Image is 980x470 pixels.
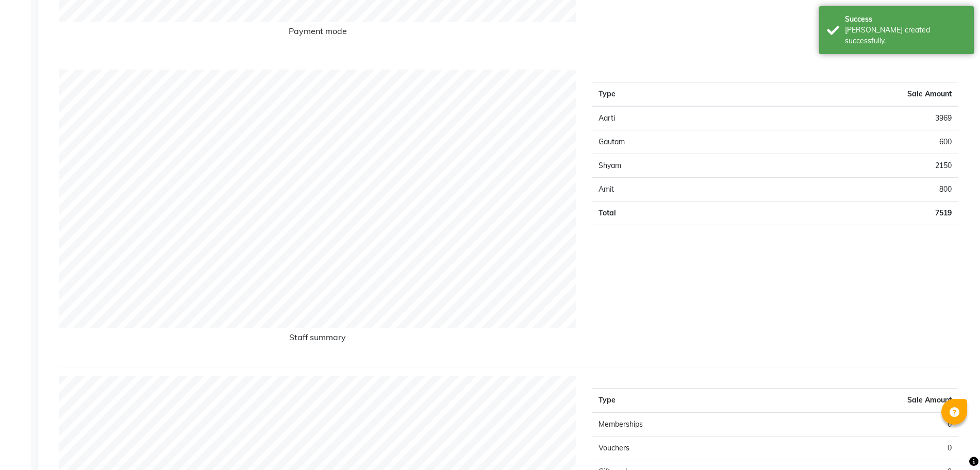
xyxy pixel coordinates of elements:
td: Vouchers [592,437,775,460]
td: 0 [775,437,958,460]
td: Total [592,202,740,225]
td: Aarti [592,106,740,130]
td: 600 [740,130,958,154]
th: Type [592,82,740,107]
td: 3969 [740,106,958,130]
td: Memberships [592,412,775,437]
td: 7519 [740,202,958,225]
div: Bill created successfully. [845,25,966,46]
td: Amit [592,178,740,202]
th: Type [592,389,775,413]
th: Sale Amount [740,82,958,107]
td: 0 [775,412,958,437]
td: 800 [740,178,958,202]
div: Success [845,14,966,25]
td: Shyam [592,154,740,178]
h6: Staff summary [59,332,577,346]
td: Gautam [592,130,740,154]
th: Sale Amount [775,389,958,413]
h6: Payment mode [59,26,577,40]
td: 2150 [740,154,958,178]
